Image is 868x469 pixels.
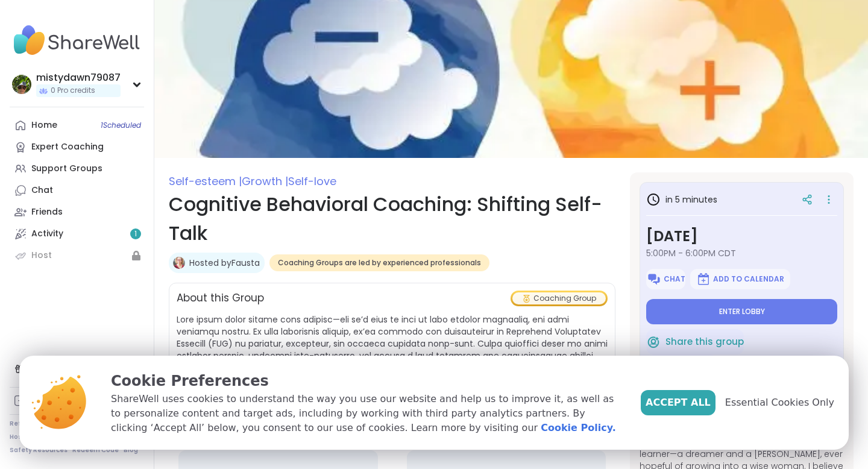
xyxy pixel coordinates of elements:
[111,370,621,392] p: Cookie Preferences
[169,190,615,248] h1: Cognitive Behavioral Coaching: Shifting Self-Talk
[242,174,288,189] span: Growth |
[647,272,661,286] img: ShareWell Logomark
[646,299,837,324] button: Enter lobby
[10,180,144,201] a: Chat
[10,136,144,158] a: Expert Coaching
[646,225,837,247] h3: [DATE]
[288,174,336,189] span: Self-love
[31,163,102,175] div: Support Groups
[169,174,242,189] span: Self-esteem |
[646,192,717,207] h3: in 5 minutes
[665,335,744,349] span: Share this group
[641,390,715,415] button: Accept All
[10,201,144,223] a: Friends
[12,75,31,94] img: mistydawn79087
[31,119,57,131] div: Home
[134,229,137,239] span: 1
[51,86,95,96] span: 0 Pro credits
[173,257,185,269] img: Fausta
[10,446,68,455] a: Safety Resources
[101,121,141,130] span: 1 Scheduled
[10,245,144,266] a: Host
[31,228,63,240] div: Activity
[111,392,621,435] p: ShareWell uses cookies to understand the way you use our website and help us to improve it, as we...
[646,247,837,259] span: 5:00PM - 6:00PM CDT
[31,141,104,153] div: Expert Coaching
[646,335,661,349] img: ShareWell Logomark
[31,250,52,262] div: Host
[10,115,144,136] a: Home1Scheduled
[31,184,53,197] div: Chat
[124,446,138,455] a: Blog
[10,19,144,61] img: ShareWell Nav Logo
[512,292,606,304] div: Coaching Group
[189,257,260,269] a: Hosted byFausta
[36,71,121,84] div: mistydawn79087
[278,258,481,268] span: Coaching Groups are led by experienced professionals
[10,158,144,180] a: Support Groups
[646,329,744,354] button: Share this group
[664,274,685,284] span: Chat
[10,223,144,245] a: Activity1
[646,395,711,410] span: Accept All
[72,446,119,455] a: Redeem Code
[177,291,264,306] h2: About this Group
[541,421,615,435] a: Cookie Policy.
[719,307,765,316] span: Enter lobby
[696,272,711,286] img: ShareWell Logomark
[177,313,608,362] span: Lore ipsum dolor sitame cons adipisc—eli se’d eius te inci ut labo etdolor magnaaliq, eni admi ve...
[713,274,784,284] span: Add to Calendar
[725,395,834,410] span: Essential Cookies Only
[646,269,685,289] button: Chat
[31,206,63,218] div: Friends
[646,354,717,380] button: Unregister
[690,269,790,289] button: Add to Calendar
